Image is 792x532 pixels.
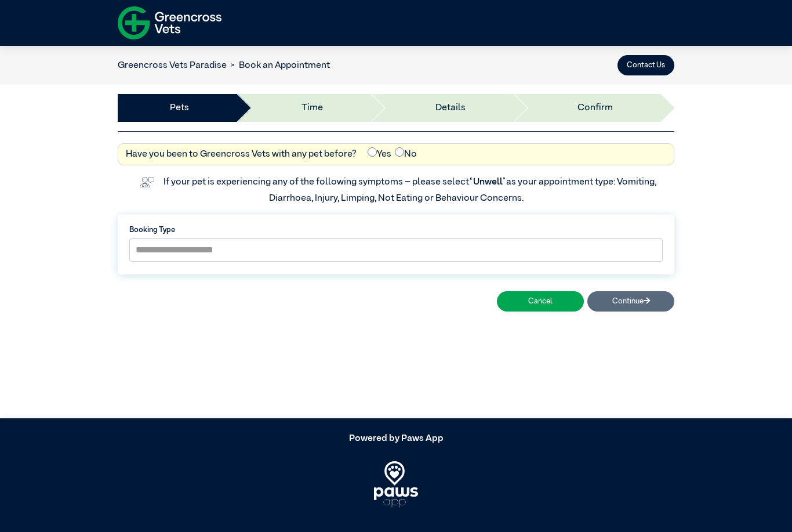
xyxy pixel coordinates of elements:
[368,147,377,157] input: Yes
[469,178,506,187] span: “Unwell”
[395,147,417,161] label: No
[617,55,674,75] button: Contact Us
[118,61,227,70] a: Greencross Vets Paradise
[170,101,189,115] a: Pets
[368,147,391,161] label: Yes
[118,433,674,444] h5: Powered by Paws App
[164,178,658,203] label: If your pet is experiencing any of the following symptoms – please select as your appointment typ...
[118,3,221,43] img: f-logo
[118,59,330,73] nav: breadcrumb
[227,59,330,73] li: Book an Appointment
[129,225,663,236] label: Booking Type
[126,147,357,161] label: Have you been to Greencross Vets with any pet before?
[136,173,158,191] img: vet
[497,291,584,312] button: Cancel
[395,147,404,157] input: No
[374,461,419,508] img: PawsApp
